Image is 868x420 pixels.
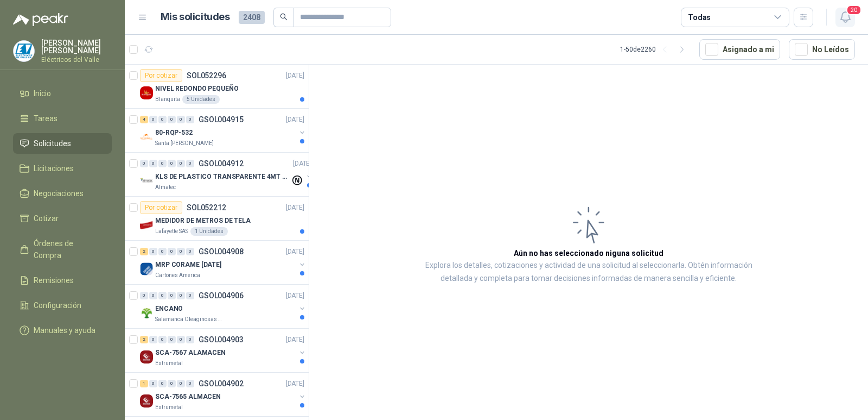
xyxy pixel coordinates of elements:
[34,162,74,174] span: Licitaciones
[286,71,304,81] p: [DATE]
[34,137,71,149] span: Solicitudes
[140,292,148,299] div: 0
[286,335,304,345] p: [DATE]
[199,248,244,255] p: GSOL004908
[168,336,176,343] div: 0
[140,380,148,387] div: 1
[140,289,307,324] a: 0 0 0 0 0 0 GSOL004906[DATE] Company LogoENCANOSalamanca Oleaginosas SAS
[34,324,95,336] span: Manuales y ayuda
[13,13,68,26] img: Logo peakr
[155,271,200,280] p: Cartones America
[13,295,112,316] a: Configuración
[41,57,112,63] p: Eléctricos del Valle
[140,336,148,343] div: 2
[140,113,307,148] a: 4 0 0 0 0 0 GSOL004915[DATE] Company Logo80-RQP-532Santa [PERSON_NAME]
[186,292,194,299] div: 0
[155,128,193,138] p: 80-RQP-532
[199,116,244,123] p: GSOL004915
[168,292,176,299] div: 0
[13,320,112,341] a: Manuales y ayuda
[280,13,288,21] span: search
[158,116,167,123] div: 0
[13,108,112,129] a: Tareas
[199,336,244,343] p: GSOL004903
[13,133,112,154] a: Solicitudes
[158,248,167,255] div: 0
[186,160,194,167] div: 0
[149,380,157,387] div: 0
[125,65,309,109] a: Por cotizarSOL052296[DATE] Company LogoNIVEL REDONDO PEQUEÑOBlanquita5 Unidades
[140,86,153,99] img: Company Logo
[140,394,153,408] img: Company Logo
[140,262,153,275] img: Company Logo
[158,380,167,387] div: 0
[155,183,176,192] p: Almatec
[149,248,157,255] div: 0
[177,248,185,255] div: 0
[688,11,711,23] div: Todas
[13,83,112,104] a: Inicio
[155,139,214,148] p: Santa [PERSON_NAME]
[149,116,157,123] div: 0
[155,95,180,104] p: Blanquita
[41,39,112,54] p: [PERSON_NAME] [PERSON_NAME]
[177,160,185,167] div: 0
[34,212,59,224] span: Cotizar
[186,380,194,387] div: 0
[177,380,185,387] div: 0
[286,203,304,213] p: [DATE]
[699,39,780,60] button: Asignado a mi
[13,158,112,179] a: Licitaciones
[13,208,112,229] a: Cotizar
[286,247,304,257] p: [DATE]
[140,350,153,363] img: Company Logo
[155,227,188,236] p: Lafayette SAS
[155,304,183,314] p: ENCANO
[155,84,238,94] p: NIVEL REDONDO PEQUEÑO
[239,11,265,24] span: 2408
[14,41,34,61] img: Company Logo
[34,112,58,124] span: Tareas
[620,41,691,58] div: 1 - 50 de 2260
[34,237,101,261] span: Órdenes de Compra
[155,260,221,270] p: MRP CORAME [DATE]
[286,291,304,301] p: [DATE]
[789,39,855,60] button: No Leídos
[140,130,153,143] img: Company Logo
[161,9,230,25] h1: Mis solicitudes
[186,116,194,123] div: 0
[155,172,290,182] p: KLS DE PLASTICO TRANSPARENTE 4MT CAL 4 Y CINTA TRA
[168,160,176,167] div: 0
[177,292,185,299] div: 0
[155,348,226,358] p: SCA-7567 ALAMACEN
[158,160,167,167] div: 0
[140,174,153,187] img: Company Logo
[140,160,148,167] div: 0
[34,274,74,286] span: Remisiones
[149,160,157,167] div: 0
[125,197,309,241] a: Por cotizarSOL052212[DATE] Company LogoMEDIDOR DE METROS DE TELALafayette SAS1 Unidades
[168,380,176,387] div: 0
[835,8,855,27] button: 20
[140,157,314,192] a: 0 0 0 0 0 0 GSOL004912[DATE] Company LogoKLS DE PLASTICO TRANSPARENTE 4MT CAL 4 Y CINTA TRAAlmatec
[418,259,759,285] p: Explora los detalles, cotizaciones y actividad de una solicitud al seleccionarla. Obtén informaci...
[140,116,148,123] div: 4
[155,315,224,324] p: Salamanca Oleaginosas SAS
[187,204,226,211] p: SOL052212
[182,95,220,104] div: 5 Unidades
[846,5,861,15] span: 20
[34,187,84,199] span: Negociaciones
[286,115,304,125] p: [DATE]
[177,116,185,123] div: 0
[199,380,244,387] p: GSOL004902
[140,333,307,368] a: 2 0 0 0 0 0 GSOL004903[DATE] Company LogoSCA-7567 ALAMACENEstrumetal
[155,392,221,402] p: SCA-7565 ALMACEN
[13,183,112,204] a: Negociaciones
[140,248,148,255] div: 2
[155,359,183,368] p: Estrumetal
[186,336,194,343] div: 0
[158,336,167,343] div: 0
[158,292,167,299] div: 0
[293,159,311,169] p: [DATE]
[149,336,157,343] div: 0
